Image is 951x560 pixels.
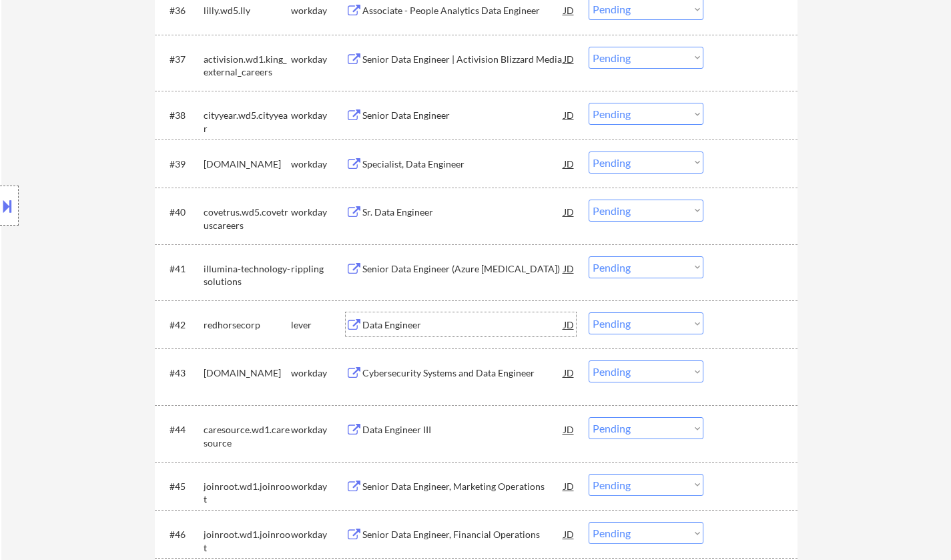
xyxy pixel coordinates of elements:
div: workday [291,158,346,171]
div: Senior Data Engineer, Financial Operations [362,528,564,541]
div: workday [291,366,346,380]
div: JD [563,360,576,384]
div: #43 [170,366,193,380]
div: JD [563,474,576,498]
div: #36 [170,4,193,17]
div: rippling [291,262,346,276]
div: joinroot.wd1.joinroot [204,528,291,554]
div: covetrus.wd5.covetruscareers [204,206,291,232]
div: Associate - People Analytics Data Engineer [362,4,564,17]
div: lilly.wd5.lly [204,4,291,17]
div: [DOMAIN_NAME] [204,366,291,380]
div: JD [563,103,576,127]
div: JD [563,200,576,224]
div: caresource.wd1.caresource [204,423,291,449]
div: JD [563,256,576,280]
div: cityyear.wd5.cityyear [204,109,291,135]
div: #44 [170,423,193,437]
div: Senior Data Engineer [362,109,564,122]
div: workday [291,423,346,437]
div: JD [563,152,576,176]
div: JD [563,417,576,441]
div: workday [291,480,346,493]
div: JD [563,312,576,336]
div: workday [291,206,346,219]
div: Cybersecurity Systems and Data Engineer [362,366,564,380]
div: #45 [170,480,193,493]
div: Specialist, Data Engineer [362,158,564,171]
div: Data Engineer [362,318,564,332]
div: redhorsecorp [204,318,291,332]
div: joinroot.wd1.joinroot [204,480,291,506]
div: #37 [170,53,193,66]
div: workday [291,53,346,66]
div: illumina-technology-solutions [204,262,291,288]
div: Sr. Data Engineer [362,206,564,219]
div: Senior Data Engineer (Azure [MEDICAL_DATA]) [362,262,564,276]
div: Data Engineer III [362,423,564,437]
div: Senior Data Engineer, Marketing Operations [362,480,564,493]
div: JD [563,522,576,546]
div: lever [291,318,346,332]
div: [DOMAIN_NAME] [204,158,291,171]
div: #46 [170,528,193,541]
div: JD [563,47,576,71]
div: Senior Data Engineer | Activision Blizzard Media [362,53,564,66]
div: workday [291,528,346,541]
div: activision.wd1.king_external_careers [204,53,291,79]
div: workday [291,109,346,122]
div: workday [291,4,346,17]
